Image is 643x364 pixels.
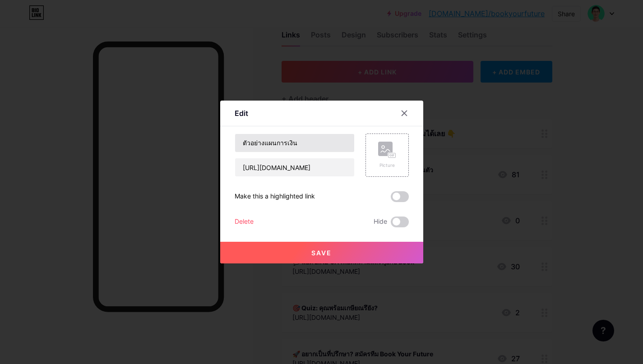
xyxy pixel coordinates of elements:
div: Edit [235,108,248,119]
span: Save [311,249,332,257]
span: Hide [374,217,387,227]
div: Delete [235,217,254,227]
button: Save [220,242,423,263]
div: Picture [378,162,396,169]
input: URL [235,158,354,176]
div: Make this a highlighted link [235,191,315,202]
input: Title [235,134,354,152]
